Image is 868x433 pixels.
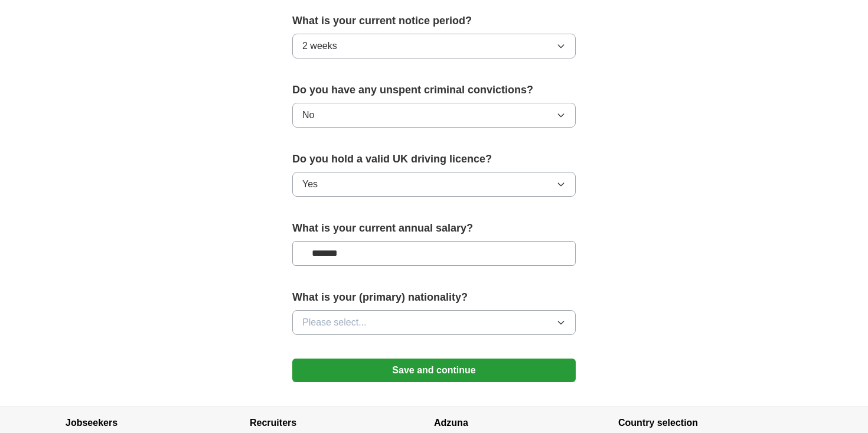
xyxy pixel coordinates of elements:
button: Please select... [292,310,576,335]
label: What is your current notice period? [292,13,576,29]
span: No [302,108,314,122]
label: Do you have any unspent criminal convictions? [292,82,576,98]
span: Please select... [302,315,367,330]
span: 2 weeks [302,39,337,53]
label: What is your (primary) nationality? [292,289,576,305]
label: What is your current annual salary? [292,220,576,236]
button: Save and continue [292,359,576,382]
label: Do you hold a valid UK driving licence? [292,151,576,167]
button: No [292,103,576,128]
span: Yes [302,177,318,191]
button: Yes [292,172,576,197]
button: 2 weeks [292,34,576,58]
